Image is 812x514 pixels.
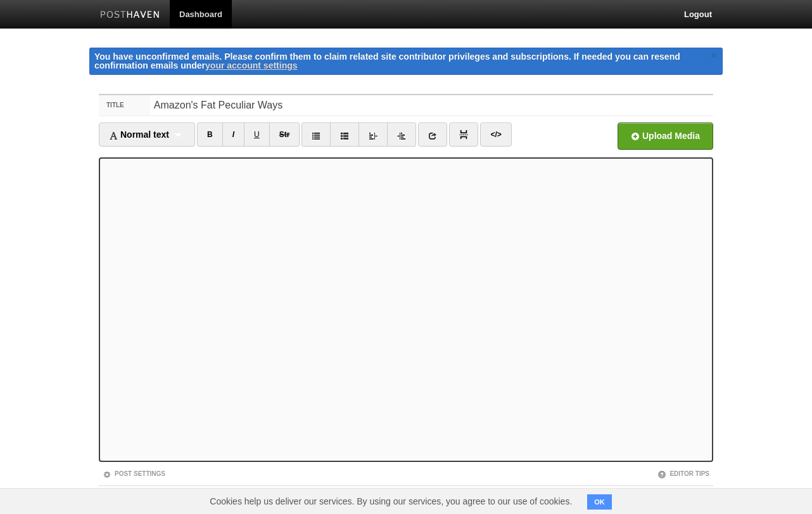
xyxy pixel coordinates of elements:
a: Post Settings [103,470,165,477]
img: pagebreak-icon.png [459,130,468,139]
a: × [708,48,720,63]
a: U [244,122,270,147]
a: I [222,122,244,147]
a: Str [269,122,300,147]
label: Title [99,95,150,115]
a: B [197,122,223,147]
del: Str [279,130,290,139]
button: OK [587,494,612,510]
span: You have unconfirmed emails. Please confirm them to claim related site contributor privileges and... [94,51,680,70]
span: Normal text [109,129,169,140]
img: Posthaven-bar [100,11,160,20]
a: </> [480,122,511,147]
a: your account settings [205,60,297,70]
a: Editor Tips [657,470,709,477]
span: Cookies help us deliver our services. By using our services, you agree to our use of cookies. [197,489,585,514]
